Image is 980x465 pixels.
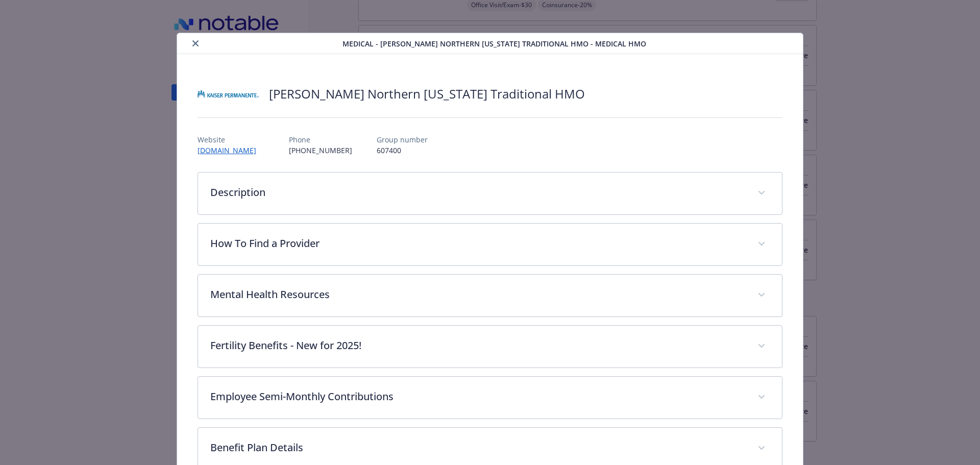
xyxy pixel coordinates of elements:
button: close [189,37,202,50]
p: Fertility Benefits - New for 2025! [210,338,746,353]
img: Kaiser Permanente Insurance Company [198,79,259,109]
p: Benefit Plan Details [210,440,746,455]
p: Website [198,134,264,145]
p: Group number [377,134,428,145]
a: [DOMAIN_NAME] [198,145,264,155]
p: How To Find a Provider [210,236,746,251]
span: Medical - [PERSON_NAME] Northern [US_STATE] Traditional HMO - Medical HMO [342,38,646,49]
div: Mental Health Resources [198,275,782,316]
div: How To Find a Provider [198,224,782,265]
p: Mental Health Resources [210,287,746,302]
p: [PHONE_NUMBER] [289,145,352,156]
p: 607400 [377,145,428,156]
div: Employee Semi-Monthly Contributions [198,377,782,419]
p: Description [210,185,746,200]
p: Phone [289,134,352,145]
p: Employee Semi-Monthly Contributions [210,389,746,404]
div: Fertility Benefits - New for 2025! [198,326,782,368]
h2: [PERSON_NAME] Northern [US_STATE] Traditional HMO [269,85,585,103]
div: Description [198,173,782,214]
